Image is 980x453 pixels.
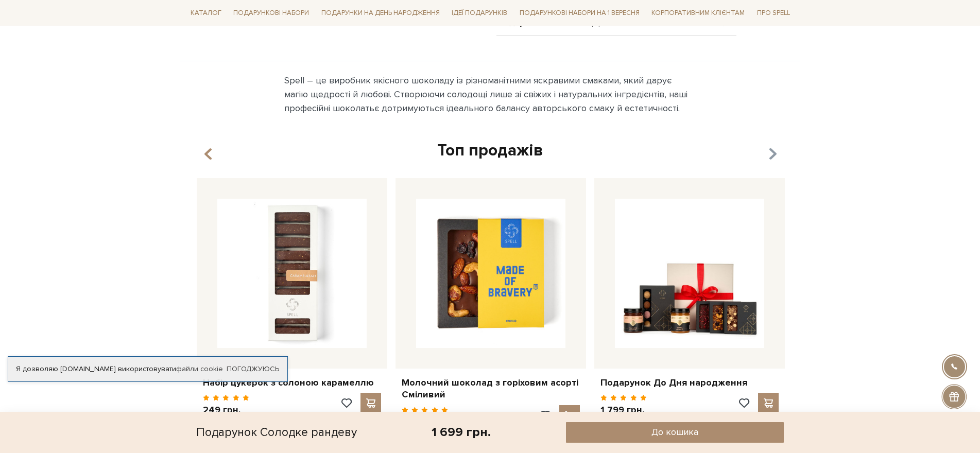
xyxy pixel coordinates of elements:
div: Spell – це виробник якісного шоколаду із різноманітними яскравими смаками, який дарує магію щедро... [284,74,696,115]
a: Подарункові набори на 1 Вересня [515,4,644,22]
p: 1 799 грн. [600,404,647,416]
a: Молочний шоколад з горіховим асорті Сміливий [402,377,580,401]
div: 1 699 грн. [432,424,491,440]
span: До кошика [651,426,698,438]
a: Каталог [186,5,226,21]
a: Подарунки на День народження [317,5,444,21]
div: Топ продажів [193,140,788,162]
a: Набір цукерок з солоною карамеллю [203,377,381,389]
a: Подарункові набори [229,5,313,21]
p: 249 грн. [203,404,250,416]
button: До кошика [566,422,784,443]
div: Я дозволяю [DOMAIN_NAME] використовувати [8,364,287,374]
a: Ідеї подарунків [448,5,511,21]
div: Подарунок Солодке рандеву [196,422,357,443]
a: файли cookie [176,364,223,373]
a: Про Spell [753,5,794,21]
a: Погоджуюсь [227,364,279,374]
a: Подарунок До Дня народження [600,377,779,389]
span: Відгуки та питання (2) [502,18,601,27]
a: Корпоративним клієнтам [647,4,749,22]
